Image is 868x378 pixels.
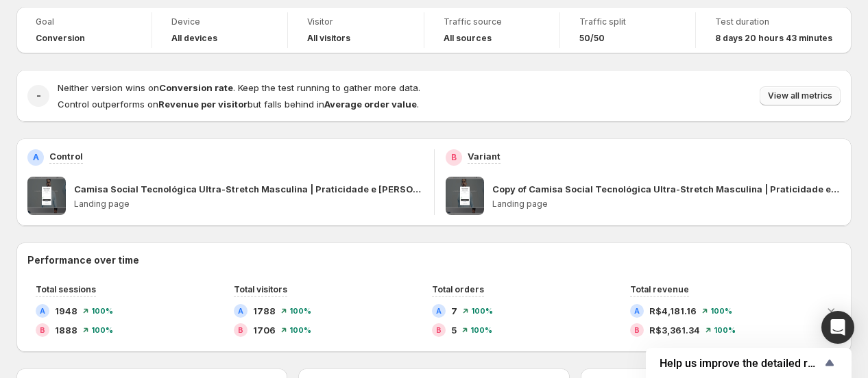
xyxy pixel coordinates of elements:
[821,300,841,319] button: Expand chart
[579,16,676,27] span: Traffic split
[432,284,484,294] span: Total orders
[436,307,442,315] h2: A
[36,15,132,45] a: GoalConversion
[158,99,248,110] strong: Revenue per visitor
[49,149,83,163] p: Control
[33,152,39,163] h2: A
[91,307,113,315] span: 100 %
[159,82,233,93] strong: Conversion rate
[55,304,77,318] span: 1948
[715,16,832,27] span: Test duration
[289,307,311,315] span: 100 %
[171,33,217,44] h4: All devices
[634,307,640,315] h2: A
[444,16,540,27] span: Traffic source
[58,99,419,110] span: Control outperforms on but falls behind in .
[821,311,854,344] div: Open Intercom Messenger
[40,326,45,334] h2: B
[253,323,276,337] span: 1706
[451,152,457,163] h2: B
[40,307,45,315] h2: A
[714,326,736,334] span: 100 %
[36,16,132,27] span: Goal
[630,284,689,294] span: Total revenue
[171,15,268,45] a: DeviceAll devices
[768,90,832,101] span: View all metrics
[451,323,457,337] span: 5
[36,33,85,44] span: Conversion
[307,33,350,44] h4: All visitors
[55,323,77,337] span: 1888
[492,199,841,210] p: Landing page
[436,326,442,334] h2: B
[74,199,423,210] p: Landing page
[171,16,268,27] span: Device
[289,326,311,334] span: 100 %
[579,15,676,45] a: Traffic split50/50
[27,253,841,267] h2: Performance over time
[91,326,113,334] span: 100 %
[649,304,697,318] span: R$4,181.16
[307,16,404,27] span: Visitor
[27,177,66,215] img: Camisa Social Tecnológica Ultra-Stretch Masculina | Praticidade e Conforto | Consolatio
[660,357,821,370] span: Help us improve the detailed report for A/B campaigns
[715,15,832,45] a: Test duration8 days 20 hours 43 minutes
[36,284,96,294] span: Total sessions
[451,304,457,318] span: 7
[715,33,832,44] span: 8 days 20 hours 43 minutes
[471,307,493,315] span: 100 %
[444,15,540,45] a: Traffic sourceAll sources
[58,82,420,93] span: Neither version wins on . Keep the test running to gather more data.
[760,86,841,105] button: View all metrics
[649,323,700,337] span: R$3,361.34
[660,355,838,371] button: Show survey - Help us improve the detailed report for A/B campaigns
[253,304,276,318] span: 1788
[74,182,423,196] p: Camisa Social Tecnológica Ultra-Stretch Masculina | Praticidade e [PERSON_NAME] | Consolatio
[634,326,640,334] h2: B
[234,284,287,294] span: Total visitors
[324,99,417,110] strong: Average order value
[470,326,492,334] span: 100 %
[710,307,732,315] span: 100 %
[492,182,841,196] p: Copy of Camisa Social Tecnológica Ultra-Stretch Masculina | Praticidade e [PERSON_NAME] | Consolatio
[468,149,501,163] p: Variant
[444,33,492,44] h4: All sources
[238,307,243,315] h2: A
[446,177,484,215] img: Copy of Camisa Social Tecnológica Ultra-Stretch Masculina | Praticidade e Conforto | Consolatio
[307,15,404,45] a: VisitorAll visitors
[36,89,41,103] h2: -
[238,326,243,334] h2: B
[579,33,605,44] span: 50/50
